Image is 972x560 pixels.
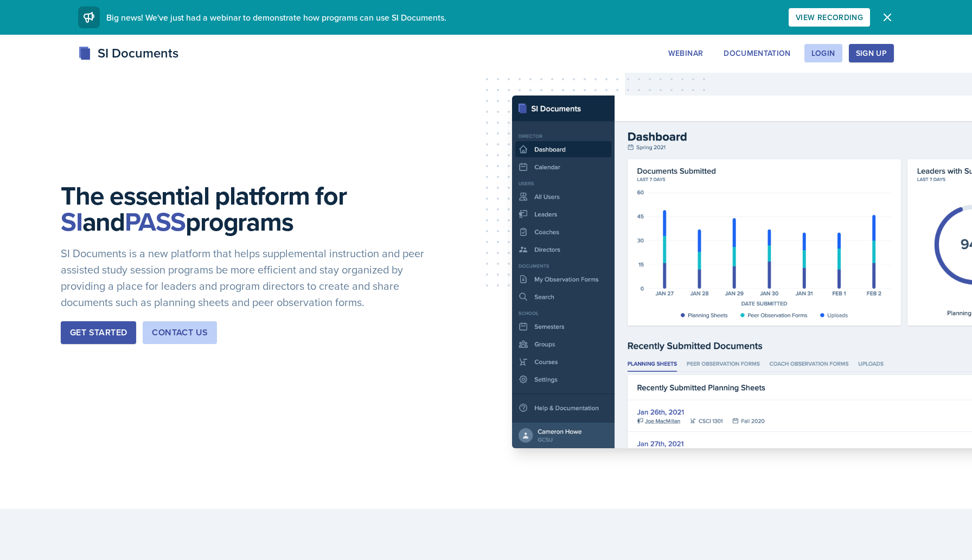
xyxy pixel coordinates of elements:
div: Login [811,49,835,58]
div: Sign Up [856,49,887,58]
span: Big news! We've just had a webinar to demonstrate how programs can use SI Documents. [106,11,446,23]
button: Contact Us [143,321,217,344]
button: Sign Up [849,44,894,62]
button: Get Started [61,321,136,344]
div: Get Started [70,326,127,339]
div: Contact Us [152,326,208,339]
div: View Recording [796,13,863,22]
button: Webinar [661,44,710,62]
button: Documentation [717,44,798,62]
button: View Recording [789,8,870,27]
button: Login [804,44,842,62]
div: SI Documents [78,43,178,63]
div: Documentation [724,49,791,58]
div: Webinar [668,49,703,58]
